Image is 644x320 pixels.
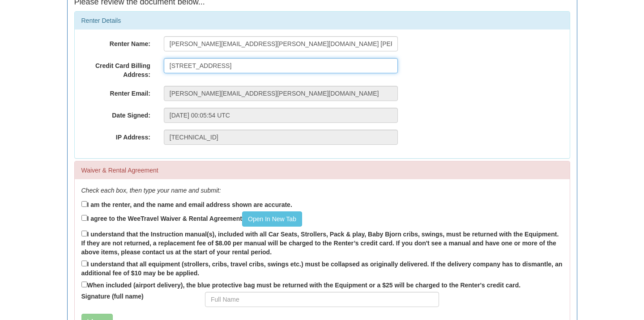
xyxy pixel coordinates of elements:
input: I understand that all equipment (strollers, cribs, travel cribs, swings etc.) must be collapsed a... [81,261,87,266]
label: I understand that all equipment (strollers, cribs, travel cribs, swings etc.) must be collapsed a... [81,259,563,278]
label: When included (airport delivery), the blue protective bag must be returned with the Equipment or ... [81,280,521,290]
input: I agree to the WeeTravel Waiver & Rental AgreementOpen In New Tab [81,215,87,221]
input: I am the renter, and the name and email address shown are accurate. [81,201,87,207]
label: I agree to the WeeTravel Waiver & Rental Agreement [81,211,302,227]
input: I understand that the Instruction manual(s), included with all Car Seats, Strollers, Pack & play,... [81,231,87,236]
div: Renter Details [75,12,570,29]
em: Check each box, then type your name and submit: [81,187,221,194]
label: Date Signed: [75,108,157,120]
div: Waiver & Rental Agreement [75,161,570,179]
label: I understand that the Instruction manual(s), included with all Car Seats, Strollers, Pack & play,... [81,229,563,257]
label: Credit Card Billing Address: [75,58,157,79]
label: IP Address: [75,130,157,142]
a: Open In New Tab [242,211,302,227]
label: I am the renter, and the name and email address shown are accurate. [81,199,292,209]
label: Renter Name: [75,36,157,48]
input: When included (airport delivery), the blue protective bag must be returned with the Equipment or ... [81,282,87,287]
input: Full Name [205,292,439,307]
label: Renter Email: [75,86,157,98]
label: Signature (full name) [75,292,199,301]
